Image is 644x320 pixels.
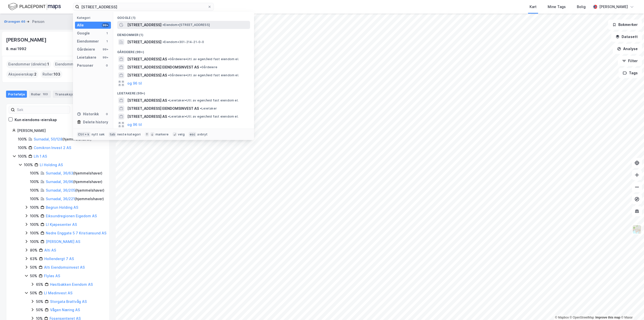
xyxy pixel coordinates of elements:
div: Google (1) [113,12,254,21]
span: Eiendom • 301-214-21-0-0 [163,40,204,44]
div: ( hjemmelshaver ) [46,196,104,202]
a: Vågen Næring AS [50,308,80,312]
div: 100% [30,196,39,202]
span: [STREET_ADDRESS] AS [127,56,167,62]
div: Kart [530,4,537,10]
div: ( hjemmelshaver ) [46,170,102,176]
span: 103 [54,71,60,77]
a: Alti Eiendomsinvest AS [44,265,85,269]
div: 1 [105,31,109,35]
div: Roller [29,91,51,98]
a: [PERSON_NAME] AS [46,239,80,244]
div: 50% [36,307,43,313]
div: Kun eiendoms-eierskap [15,117,57,123]
div: Leietakere [77,54,96,60]
div: avbryt [197,132,208,136]
div: Eiendommer (direkte) : [6,60,51,68]
div: 100% [30,239,39,245]
button: Filter [618,56,642,66]
div: esc [189,132,196,137]
button: og 96 til [127,80,142,86]
input: Søk på adresse, matrikkel, gårdeiere, leietakere eller personer [79,3,208,11]
div: 50% [30,273,37,279]
span: [STREET_ADDRESS] AS [127,72,167,78]
div: 100% [30,222,39,228]
button: og 96 til [127,122,142,128]
a: Nedre Enggate 5 7 Kristiansund AS [46,231,106,235]
span: [STREET_ADDRESS] AS [127,114,167,120]
div: 100% [30,204,39,210]
div: 99+ [102,55,109,59]
div: Gårdeiere (99+) [113,46,254,55]
div: 100% [18,136,27,142]
div: [PERSON_NAME] [17,128,107,134]
div: 0 [105,63,109,67]
img: Z [632,225,642,234]
div: Eiendommer (Indirekte) : [53,60,106,68]
div: Eiendommer [77,38,99,44]
a: Llh 1 AS [34,154,47,158]
div: 50% [36,299,43,305]
div: Personer [77,62,93,68]
div: Person [32,19,44,25]
a: Høstbakken Eiendom AS [50,282,93,287]
div: [PERSON_NAME] [599,4,628,10]
div: 100% [30,179,39,185]
span: [STREET_ADDRESS] EIENDOMSINVEST AS [127,64,199,70]
iframe: Chat Widget [619,296,644,320]
div: Eiendommer (1) [113,29,254,38]
span: • [163,40,164,44]
div: 80% [30,247,37,253]
a: Eiksundregionen Eigedom AS [46,214,97,218]
div: Delete history [83,119,108,125]
span: [STREET_ADDRESS] EIENDOMSINVEST AS [127,105,199,112]
div: 103 [42,92,49,97]
span: Leietaker [200,106,217,111]
span: Gårdeiere [200,65,217,69]
div: 1 [105,39,109,43]
span: Gårdeiere • Utl. av egen/leid fast eiendom el. [168,73,239,77]
div: 100% [30,230,39,236]
button: Øravegen 46 [4,19,26,24]
a: Ll Holding AS [40,163,63,167]
a: Comikron Invest 2 AS [34,146,71,150]
span: • [168,73,170,77]
button: Bokmerker [608,20,642,30]
div: ( hjemmelshaver ) [46,179,102,185]
div: Mine Tags [548,4,566,10]
a: Hollendergt 7 AS [44,257,74,261]
a: Storgata Brattvåg AS [50,299,87,304]
div: nytt søk [92,132,105,136]
div: 99+ [102,47,109,51]
span: • [168,57,170,61]
span: Leietaker • Utl. av egen/leid fast eiendom el. [168,115,238,119]
a: Ll Kjøpesenter AS [46,222,77,227]
div: 99+ [102,23,109,27]
div: neste kategori [117,132,141,136]
span: 1 [47,61,49,67]
div: 100% [30,187,39,193]
span: [STREET_ADDRESS] AS [127,97,167,103]
div: [PERSON_NAME] [6,36,47,44]
a: Begrun Holding AS [46,205,78,209]
div: 100% [18,153,27,159]
div: 8. mai 1992 [6,46,26,52]
span: • [163,23,164,27]
a: Flyløs AS [44,274,60,278]
div: 50% [30,290,37,296]
img: logo.f888ab2527a4732fd821a326f86c7f29.svg [8,2,61,11]
div: 100% [24,162,33,168]
button: Datasett [611,32,642,42]
div: Leietakere (99+) [113,87,254,96]
a: Improve this map [595,316,620,319]
button: Tags [619,68,642,78]
a: Alti AS [44,248,56,252]
div: Roller : [41,70,62,78]
div: Ctrl + k [77,132,91,137]
span: Gårdeiere • Utl. av egen/leid fast eiendom el. [168,57,239,61]
div: tab [109,132,116,137]
a: OpenStreetMap [570,316,594,319]
a: Mapbox [555,316,569,319]
span: • [200,106,202,110]
div: Kontrollprogram for chat [619,296,644,320]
